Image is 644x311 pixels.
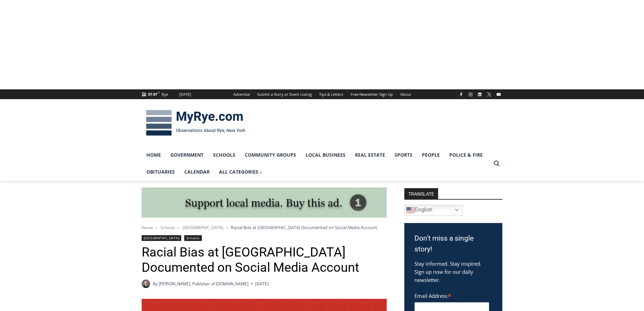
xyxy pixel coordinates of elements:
[180,163,214,180] a: Calendar
[417,147,445,163] a: People
[166,147,208,163] a: Government
[142,147,491,181] nav: Primary Navigation
[231,224,377,230] span: Racial Bias at [GEOGRAPHIC_DATA] Documented on Social Media Account
[162,91,168,97] div: Rye
[153,281,158,287] span: By
[142,235,182,241] a: [GEOGRAPHIC_DATA]
[142,280,150,288] a: Author image
[467,90,475,98] a: Instagram
[350,147,390,163] a: Real Estate
[208,147,240,163] a: Schools
[457,90,465,98] a: Facebook
[183,225,223,230] a: [GEOGRAPHIC_DATA]
[491,157,503,170] button: View Search Form
[315,89,347,99] a: Tips & Letters
[184,235,202,241] a: Schools
[404,188,438,199] strong: TRANSLATE
[301,147,350,163] a: Local Business
[397,89,415,99] a: About
[476,90,484,98] a: Linkedin
[414,260,492,284] p: Stay informed. Stay inspired. Sign up now for our daily newsletter.
[158,91,160,94] span: F
[156,225,158,230] span: >
[230,89,254,99] a: Advertise
[161,225,175,230] a: Schools
[404,205,463,216] a: English
[495,90,503,98] a: YouTube
[142,245,387,275] h1: Racial Bias at [GEOGRAPHIC_DATA] Documented on Social Media Account
[219,168,263,176] span: All Categories
[214,163,268,180] a: All Categories
[142,187,387,218] img: support local media, buy this ad
[406,206,414,214] img: en
[142,105,250,140] img: MyRye.com
[179,91,191,97] div: [DATE]
[255,281,268,287] time: [DATE]
[142,147,166,163] a: Home
[414,289,489,301] label: Email Address
[142,224,387,231] nav: Breadcrumbs
[178,225,180,230] span: >
[414,233,492,254] h3: Don't miss a single story!
[254,89,315,99] a: Submit a Story or Event Listing
[445,147,487,163] a: Police & Fire
[226,225,228,230] span: >
[347,89,397,99] a: Free Newsletter Sign Up
[148,92,157,97] span: 57.97
[390,147,417,163] a: Sports
[485,90,493,98] a: X
[230,89,415,99] nav: Secondary Navigation
[240,147,301,163] a: Community Groups
[142,225,153,230] a: Home
[159,281,248,287] a: [PERSON_NAME], Publisher of [DOMAIN_NAME]
[142,163,180,180] a: Obituaries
